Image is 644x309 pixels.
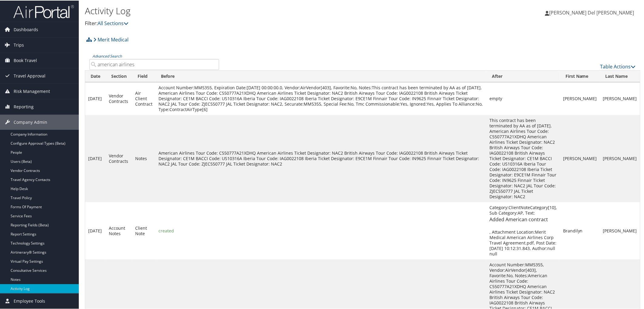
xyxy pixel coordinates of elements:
th: Last Name: activate to sort column ascending [600,70,640,82]
th: Field: activate to sort column ascending [132,70,155,82]
th: After: activate to sort column ascending [486,70,560,82]
td: [PERSON_NAME] [560,82,600,114]
td: empty [486,82,560,114]
td: [DATE] [85,82,106,114]
td: [PERSON_NAME] [600,202,640,259]
td: Vendor Contracts [106,114,132,202]
td: Account Number:MM5355, Expiration Date:[DATE] 00:00:00.0, Vendor:AirVendor[403], Favorite:No, Not... [155,82,486,114]
span: [PERSON_NAME] Del [PERSON_NAME] [549,9,634,15]
h1: Activity Log [85,4,455,17]
th: Before: activate to sort column ascending [155,70,486,82]
span: Company Admin [14,114,47,129]
span: Risk Management [14,83,50,98]
a: All Sections [98,19,128,26]
p: Filter: [85,19,455,27]
span: Book Travel [14,52,37,67]
span: created [158,227,174,233]
td: This contract has been terminated by AA as of [DATE]. American Airlines Tour Code: C550777A21XDHQ... [486,114,560,202]
span: Dashboards [14,21,38,37]
td: [PERSON_NAME] [560,114,600,202]
p: Added American contract [489,215,557,223]
span: Trips [14,37,24,52]
th: First Name: activate to sort column ascending [560,70,600,82]
td: [PERSON_NAME] [600,82,640,114]
td: Brandilyn [560,202,600,259]
td: [PERSON_NAME] [600,114,640,202]
td: [DATE] [85,114,106,202]
img: airportal-logo.png [13,4,74,18]
a: Table Actions [600,63,636,69]
span: Travel Approval [14,68,45,83]
a: Merit Medical [93,33,128,45]
td: Notes [132,114,155,202]
span: Reporting [14,99,34,114]
td: Client Note [132,202,155,259]
a: Advanced Search [92,53,122,58]
td: Account Notes [106,202,132,259]
th: Section: activate to sort column ascending [106,70,132,82]
input: Advanced Search [89,58,219,69]
th: Date: activate to sort column ascending [85,70,106,82]
a: [PERSON_NAME] Del [PERSON_NAME] [545,3,640,21]
td: American Airlines Tour Code: C550777A21XDHQ American Airlines Ticket Designator: NAC2 British Air... [155,114,486,202]
td: Vendor Contracts [106,82,132,114]
td: [DATE] [85,202,106,259]
td: Air Client Contract [132,82,155,114]
td: Category:ClientNoteCategory[10], Sub Category:AP, Text: , Attachment Location:Merit Medical Ameri... [486,202,560,259]
span: Employee Tools [14,293,45,308]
